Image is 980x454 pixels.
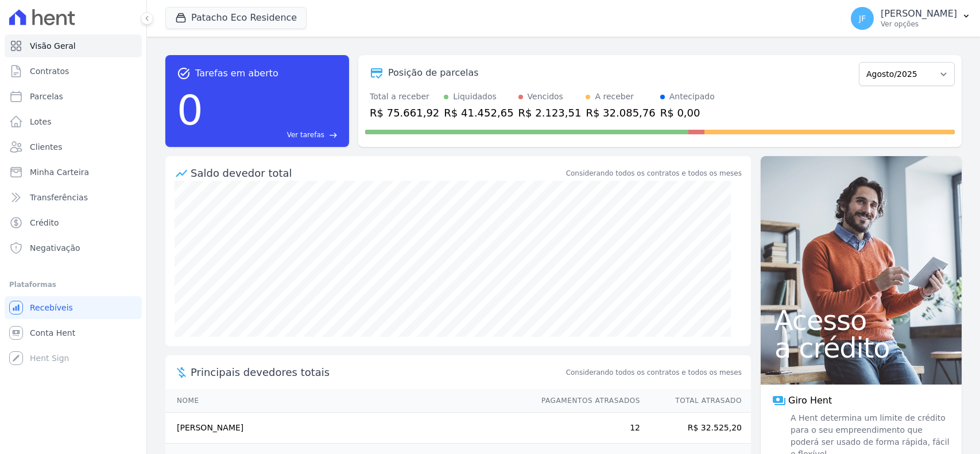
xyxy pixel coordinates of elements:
[660,105,715,121] div: R$ 0,00
[5,321,142,344] a: Conta Hent
[208,130,338,140] a: Ver tarefas east
[5,236,142,259] a: Negativação
[165,7,307,29] button: Patacho Eco Residence
[30,91,63,102] span: Parcelas
[595,91,634,103] div: A receber
[530,389,641,413] th: Pagamentos Atrasados
[30,65,69,77] span: Contratos
[641,413,751,444] td: R$ 32.525,20
[177,67,191,80] span: task_alt
[859,14,866,22] span: JF
[191,165,564,181] div: Saldo devedor total
[329,131,338,139] span: east
[774,334,948,362] span: a crédito
[5,296,142,319] a: Recebíveis
[566,168,742,179] div: Considerando todos os contratos e todos os meses
[881,20,957,29] p: Ver opções
[195,67,278,80] span: Tarefas em aberto
[586,105,655,121] div: R$ 32.085,76
[165,389,530,413] th: Nome
[370,105,439,121] div: R$ 75.661,92
[191,364,564,380] span: Principais devedores totais
[370,91,439,103] div: Total a receber
[5,186,142,209] a: Transferências
[774,306,948,334] span: Acesso
[842,2,980,34] button: JF [PERSON_NAME] Ver opções
[30,141,62,153] span: Clientes
[453,91,497,103] div: Liquidados
[177,80,203,140] div: 0
[30,192,88,203] span: Transferências
[5,85,142,108] a: Parcelas
[641,389,751,413] th: Total Atrasado
[5,161,142,184] a: Minha Carteira
[788,394,832,408] span: Giro Hent
[444,105,513,121] div: R$ 41.452,65
[669,91,715,103] div: Antecipado
[5,34,142,57] a: Visão Geral
[30,116,52,127] span: Lotes
[30,40,76,52] span: Visão Geral
[518,105,582,121] div: R$ 2.123,51
[165,413,530,444] td: [PERSON_NAME]
[566,367,742,378] span: Considerando todos os contratos e todos os meses
[5,60,142,83] a: Contratos
[30,217,59,228] span: Crédito
[30,242,80,254] span: Negativação
[530,413,641,444] td: 12
[5,135,142,158] a: Clientes
[388,66,479,80] div: Posição de parcelas
[30,327,75,339] span: Conta Hent
[881,8,957,20] p: [PERSON_NAME]
[9,278,137,292] div: Plataformas
[30,166,89,178] span: Minha Carteira
[287,130,324,140] span: Ver tarefas
[30,302,73,313] span: Recebíveis
[5,110,142,133] a: Lotes
[5,211,142,234] a: Crédito
[528,91,563,103] div: Vencidos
